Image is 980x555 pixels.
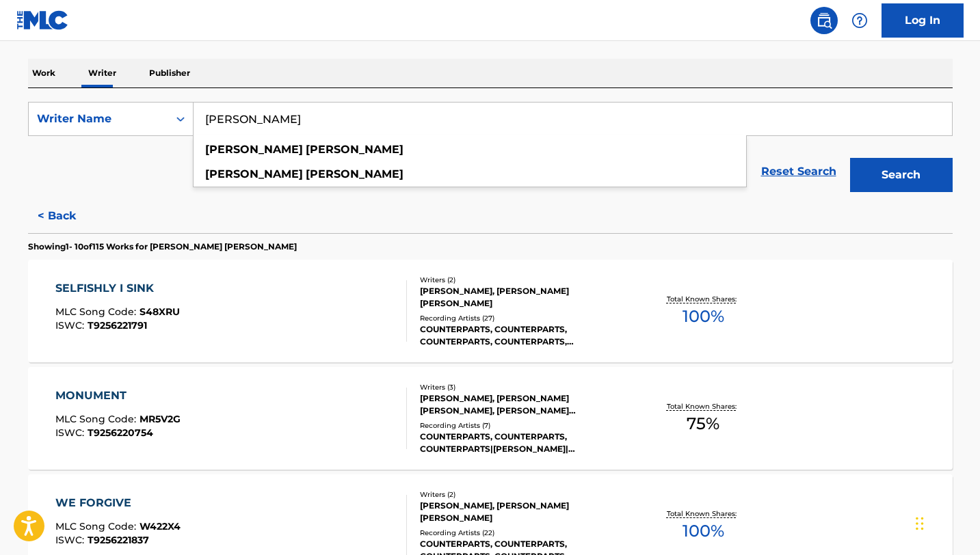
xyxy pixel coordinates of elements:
[55,534,88,546] span: ISWC :
[205,167,303,180] strong: [PERSON_NAME]
[683,304,724,329] span: 100 %
[687,411,719,436] span: 75 %
[420,275,626,285] div: Writers ( 2 )
[420,382,626,392] div: Writers ( 3 )
[850,158,953,192] button: Search
[28,367,953,470] a: MONUMENTMLC Song Code:MR5V2GISWC:T9256220754Writers (3)[PERSON_NAME], [PERSON_NAME] [PERSON_NAME]...
[205,143,303,156] strong: [PERSON_NAME]
[28,260,953,362] a: SELFISHLY I SINKMLC Song Code:S48XRUISWC:T9256221791Writers (2)[PERSON_NAME], [PERSON_NAME] [PERS...
[882,3,964,38] a: Log In
[667,509,740,519] p: Total Known Shares:
[28,241,297,253] p: Showing 1 - 10 of 115 Works for [PERSON_NAME] [PERSON_NAME]
[683,519,724,543] span: 100 %
[851,12,868,29] img: help
[28,102,953,199] form: Search Form
[420,420,626,431] div: Recording Artists ( 7 )
[420,313,626,323] div: Recording Artists ( 27 )
[16,10,69,30] img: MLC Logo
[420,489,626,500] div: Writers ( 2 )
[55,520,140,532] span: MLC Song Code :
[84,59,120,87] p: Writer
[55,306,140,318] span: MLC Song Code :
[912,489,980,555] iframe: Chat Widget
[916,503,924,544] div: Drag
[306,143,403,156] strong: [PERSON_NAME]
[667,294,740,304] p: Total Known Shares:
[88,534,149,546] span: T9256221837
[420,392,626,417] div: [PERSON_NAME], [PERSON_NAME] [PERSON_NAME], [PERSON_NAME] [PERSON_NAME]
[55,495,181,511] div: WE FORGIVE
[420,528,626,538] div: Recording Artists ( 22 )
[420,285,626,310] div: [PERSON_NAME], [PERSON_NAME] [PERSON_NAME]
[754,157,843,187] a: Reset Search
[55,427,88,439] span: ISWC :
[667,401,740,411] p: Total Known Shares:
[88,319,147,331] span: T9256221791
[55,319,88,331] span: ISWC :
[306,167,403,180] strong: [PERSON_NAME]
[28,59,59,87] p: Work
[145,59,194,87] p: Publisher
[55,280,180,297] div: SELFISHLY I SINK
[140,413,181,425] span: MR5V2G
[55,413,140,425] span: MLC Song Code :
[55,388,181,404] div: MONUMENT
[420,323,626,348] div: COUNTERPARTS, COUNTERPARTS, COUNTERPARTS, COUNTERPARTS, COUNTERPARTS
[420,500,626,524] div: [PERSON_NAME], [PERSON_NAME] [PERSON_NAME]
[37,111,160,127] div: Writer Name
[420,431,626,455] div: COUNTERPARTS, COUNTERPARTS, COUNTERPARTS|[PERSON_NAME]|[PERSON_NAME] [PERSON_NAME]|[PERSON_NAME],...
[846,7,873,34] div: Help
[140,306,180,318] span: S48XRU
[810,7,838,34] a: Public Search
[28,199,110,233] button: < Back
[88,427,153,439] span: T9256220754
[140,520,181,532] span: W422X4
[816,12,832,29] img: search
